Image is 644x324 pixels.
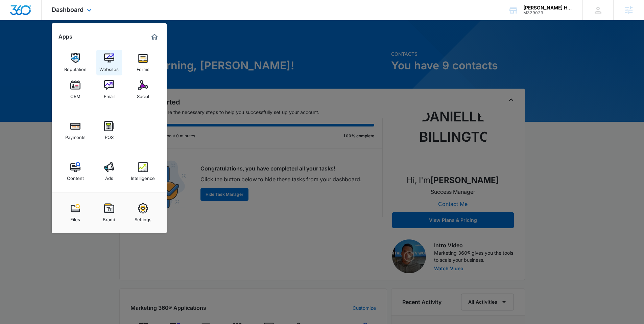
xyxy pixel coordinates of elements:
[96,200,122,226] a: Brand
[135,213,151,222] div: Settings
[63,77,88,102] a: CRM
[96,159,122,184] a: Ads
[137,90,149,99] div: Social
[130,77,156,102] a: Social
[67,172,84,181] div: Content
[63,200,88,226] a: Files
[64,63,87,72] div: Reputation
[130,50,156,75] a: Forms
[523,5,573,10] div: account name
[523,10,573,15] div: account id
[63,159,88,184] a: Content
[137,63,149,72] div: Forms
[105,131,114,140] div: POS
[96,50,122,75] a: Websites
[149,31,160,42] a: Marketing 360® Dashboard
[96,77,122,102] a: Email
[99,63,119,72] div: Websites
[104,90,115,99] div: Email
[130,159,156,184] a: Intelligence
[70,213,80,222] div: Files
[130,200,156,226] a: Settings
[103,213,115,222] div: Brand
[70,90,80,99] div: CRM
[63,50,88,75] a: Reputation
[58,33,72,40] h2: Apps
[63,118,88,143] a: Payments
[52,6,84,13] span: Dashboard
[65,131,86,140] div: Payments
[105,172,113,181] div: Ads
[96,118,122,143] a: POS
[131,172,155,181] div: Intelligence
